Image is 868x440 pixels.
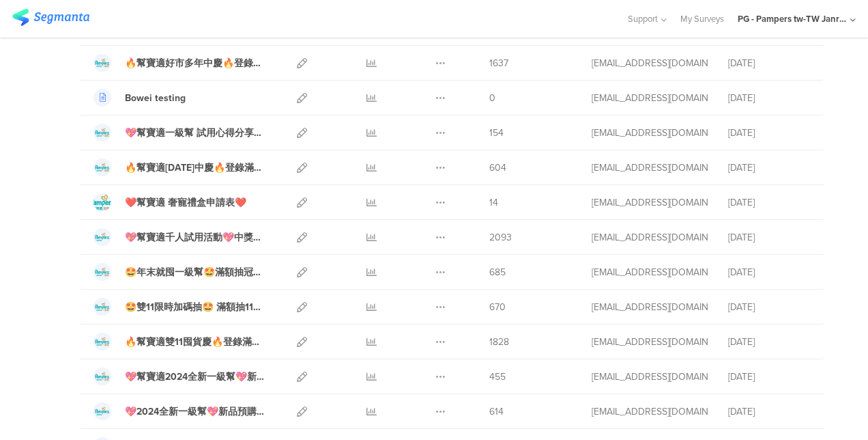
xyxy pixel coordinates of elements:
[125,300,267,314] div: 🤩雙11限時加碼抽🤩 滿額抽11台 iPad！
[628,12,658,25] span: Support
[592,161,708,175] div: hsiao.c.1@pg.com
[125,195,246,210] div: ❤️幫寶適 奢寵禮盒申請表❤️
[592,404,708,419] div: hsiao.c.1@pg.com
[592,370,708,384] div: hsiao.c.1@pg.com
[592,195,708,210] div: hsiao.c.1@pg.com
[489,230,512,245] span: 2093
[728,91,810,105] div: [DATE]
[592,126,708,140] div: hsiao.c.1@pg.com
[592,335,708,349] div: hsiao.c.1@pg.com
[125,161,267,175] div: 🔥幫寶適618年中慶🔥登錄滿額發票 抽iPhone 16 Pro！
[728,300,810,314] div: [DATE]
[93,402,267,420] a: 💖2024全新一級幫💖新品預購活動
[592,56,708,70] div: hsiao.c.1@pg.com
[93,89,186,107] a: Bowei testing
[93,124,267,141] a: 💖幫寶適一級幫 試用心得分享活動💖
[728,370,810,384] div: [DATE]
[728,335,810,349] div: [DATE]
[728,404,810,419] div: [DATE]
[12,9,89,26] img: segmanta logo
[728,230,810,245] div: [DATE]
[728,265,810,279] div: [DATE]
[592,230,708,245] div: hsiao.c.1@pg.com
[93,263,267,281] a: 🤩年末就囤一級幫🤩滿額抽冠軍奶爸[PERSON_NAME]簽名球
[125,126,267,140] div: 💖幫寶適一級幫 試用心得分享活動💖
[489,300,506,314] span: 670
[93,54,267,72] a: 🔥幫寶適好市多年中慶🔥登錄滿額發票 抽3支iPhone 16 Pro！
[125,56,267,70] div: 🔥幫寶適好市多年中慶🔥登錄滿額發票 抽3支iPhone 16 Pro！
[125,265,267,279] div: 🤩年末就囤一級幫🤩滿額抽冠軍奶爸陳傑憲簽名球
[489,126,504,140] span: 154
[592,91,708,105] div: peh.b.1@pg.com
[489,265,506,279] span: 685
[738,12,847,25] div: PG - Pampers tw-TW Janrain
[93,228,267,246] a: 💖幫寶適千人試用活動💖中獎登記
[728,161,810,175] div: [DATE]
[489,91,495,105] span: 0
[93,193,246,211] a: ❤️幫寶適 奢寵禮盒申請表❤️
[489,404,504,419] span: 614
[489,335,509,349] span: 1828
[93,333,267,350] a: 🔥幫寶適雙11囤貨慶🔥登錄滿額發票 抽iPhone 16 Pro！
[93,298,267,316] a: 🤩雙11限時加碼抽🤩 滿額抽11台 iPad！
[489,56,508,70] span: 1637
[489,370,506,384] span: 455
[125,230,267,245] div: 💖幫寶適千人試用活動💖中獎登記
[489,161,506,175] span: 604
[125,404,267,419] div: 💖2024全新一級幫💖新品預購活動
[592,300,708,314] div: hsiao.c.1@pg.com
[125,370,267,384] div: 💖幫寶適2024全新一級幫💖新品試用活動
[125,335,267,349] div: 🔥幫寶適雙11囤貨慶🔥登錄滿額發票 抽iPhone 16 Pro！
[489,195,498,210] span: 14
[728,126,810,140] div: [DATE]
[728,195,810,210] div: [DATE]
[93,368,267,385] a: 💖幫寶適2024全新一級幫💖新品試用活動
[728,56,810,70] div: [DATE]
[592,265,708,279] div: hsiao.c.1@pg.com
[125,91,186,105] div: Bowei testing
[93,159,267,176] a: 🔥幫寶適[DATE]中慶🔥登錄滿額發票 抽iPhone 16 Pro！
